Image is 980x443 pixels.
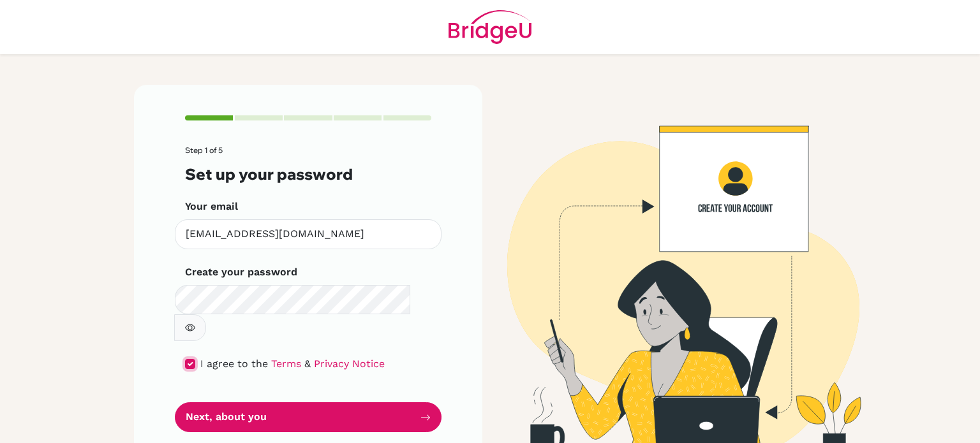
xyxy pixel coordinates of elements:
[185,165,431,184] h3: Set up your password
[185,265,297,280] label: Create your password
[175,219,442,249] input: Insert your email*
[314,358,385,370] a: Privacy Notice
[271,358,301,370] a: Terms
[185,199,238,214] label: Your email
[200,358,268,370] span: I agree to the
[175,402,442,432] button: Next, about you
[304,358,311,370] span: &
[185,145,223,155] span: Step 1 of 5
